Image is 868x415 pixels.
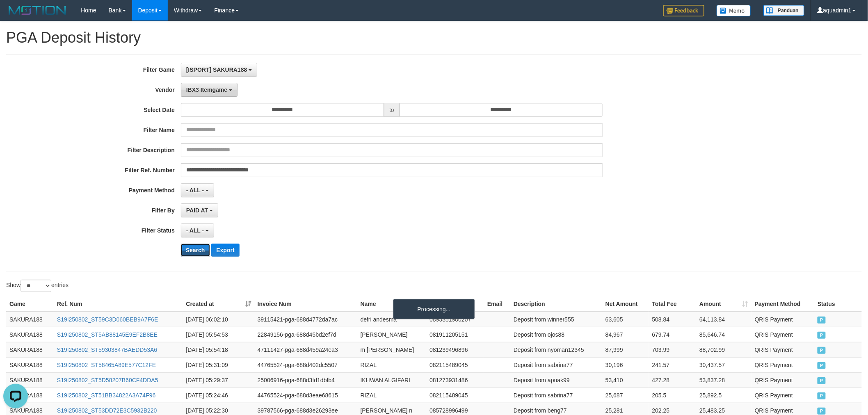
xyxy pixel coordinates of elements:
td: defri andesma [357,312,427,327]
td: 53,837.28 [696,372,752,388]
td: 39115421-pga-688d4772da7ac [254,312,357,327]
td: SAKURA188 [6,327,54,342]
td: [DATE] 05:29:37 [183,372,254,388]
span: PAID [818,332,826,339]
a: S19I250802_ST5AB88145E9EF2B8EE [57,331,158,338]
td: [DATE] 05:31:09 [183,357,254,372]
h1: PGA Deposit History [6,30,862,46]
td: QRIS Payment [752,342,814,357]
img: panduan.png [763,5,804,16]
td: QRIS Payment [752,327,814,342]
th: Email [484,296,510,312]
span: PAID [818,377,826,384]
td: RIZAL [357,357,427,372]
td: 44765524-pga-688d402dc5507 [254,357,357,372]
th: Ref. Num [54,296,183,312]
td: 53,410 [602,372,649,388]
span: to [384,103,400,117]
span: PAID AT [186,207,208,214]
span: PAID [818,317,826,324]
td: QRIS Payment [752,372,814,388]
td: 25006916-pga-688d3fd1dbfb4 [254,372,357,388]
span: PAID [818,347,826,354]
th: Net Amount [602,296,649,312]
td: 082115489045 [426,388,484,403]
td: SAKURA188 [6,342,54,357]
td: 241.57 [649,357,697,372]
td: IKHWAN ALGIFARI [357,372,427,388]
td: m [PERSON_NAME] [357,342,427,357]
th: Amount: activate to sort column ascending [696,296,752,312]
th: Total Fee [649,296,697,312]
td: Deposit from nyoman12345 [510,342,602,357]
td: [DATE] 05:54:18 [183,342,254,357]
td: [DATE] 05:54:53 [183,327,254,342]
td: 84,967 [602,327,649,342]
td: 44765524-pga-688d3eae68615 [254,388,357,403]
td: 25,687 [602,388,649,403]
td: 85,646.74 [696,327,752,342]
td: 25,892.5 [696,388,752,403]
td: [PERSON_NAME] [357,327,427,342]
td: 082115489045 [426,357,484,372]
span: PAID [818,408,826,415]
td: Deposit from sabrina77 [510,388,602,403]
div: Processing... [393,299,475,319]
button: Open LiveChat chat widget [3,3,28,28]
td: QRIS Payment [752,312,814,327]
td: Deposit from ojos88 [510,327,602,342]
td: 427.28 [649,372,697,388]
img: Feedback.jpg [663,5,704,16]
td: 508.84 [649,312,697,327]
th: Status [814,296,862,312]
a: S19I250802_ST58465A89E577C12FE [57,362,156,368]
td: SAKURA188 [6,372,54,388]
th: Phone [426,296,484,312]
td: Deposit from sabrina77 [510,357,602,372]
button: Export [211,244,239,257]
td: 30,437.57 [696,357,752,372]
img: Button%20Memo.svg [717,5,751,16]
span: - ALL - [186,187,204,194]
td: 081273931486 [426,372,484,388]
span: PAID [818,362,826,369]
td: RIZAL [357,388,427,403]
td: Deposit from winner555 [510,312,602,327]
button: - ALL - [181,223,214,237]
td: SAKURA188 [6,357,54,372]
span: - ALL - [186,227,204,234]
button: Search [181,244,210,257]
td: 30,196 [602,357,649,372]
span: [ISPORT] SAKURA188 [186,66,247,73]
td: 679.74 [649,327,697,342]
td: 22849156-pga-688d45bd2ef7d [254,327,357,342]
td: 205.5 [649,388,697,403]
th: Name [357,296,427,312]
span: IBX3 Itemgame [186,87,227,93]
td: 703.99 [649,342,697,357]
th: Created at: activate to sort column ascending [183,296,254,312]
button: PAID AT [181,203,218,217]
td: [DATE] 06:02:10 [183,312,254,327]
th: Game [6,296,54,312]
td: 64,113.84 [696,312,752,327]
td: Deposit from apuak99 [510,372,602,388]
label: Show entries [6,280,69,292]
select: Showentries [21,280,51,292]
th: Description [510,296,602,312]
button: - ALL - [181,183,214,197]
td: QRIS Payment [752,357,814,372]
img: MOTION_logo.png [6,4,69,16]
a: S19I250802_ST51BB34822A3A74F96 [57,392,156,399]
a: S19I250802_ST59C3D060BEB9A7F6E [57,316,158,323]
td: 081911205151 [426,327,484,342]
td: 081239496896 [426,342,484,357]
td: QRIS Payment [752,388,814,403]
a: S19I250802_ST53DD72E3C5932B220 [57,407,157,414]
td: 47111427-pga-688d459a24ea3 [254,342,357,357]
td: [DATE] 05:24:46 [183,388,254,403]
td: SAKURA188 [6,312,54,327]
td: 87,999 [602,342,649,357]
button: IBX3 Itemgame [181,83,238,97]
span: PAID [818,392,826,399]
